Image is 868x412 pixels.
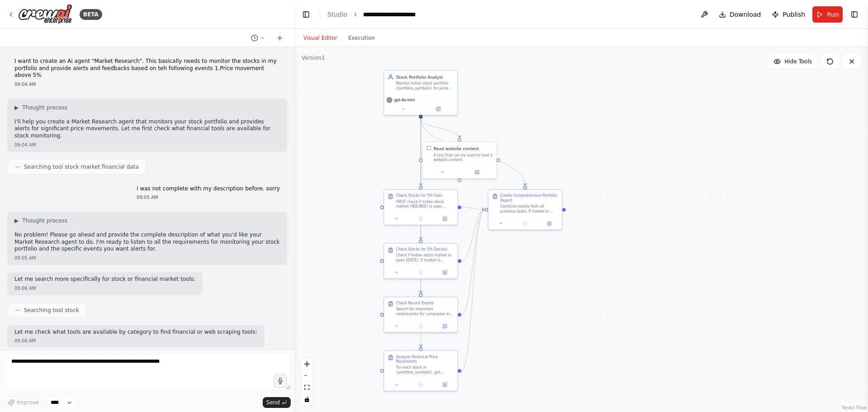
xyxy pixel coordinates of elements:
div: 09:04 AM [14,81,280,88]
div: Create Comprehensive Portfolio Report [500,194,558,203]
div: Analyze Historical Price Movements [396,355,454,364]
button: Execution [343,33,380,43]
span: ▶ [14,104,19,111]
button: Open in side panel [434,215,455,223]
button: Open in side panel [434,269,455,276]
a: React Flow attribution [842,405,867,410]
button: No output available [408,215,434,223]
div: ScrapeWebsiteToolRead website contentA tool that can be used to read a website content. [422,142,497,179]
g: Edge from 90d56679-7a66-4953-a144-905ed67080c2 to 373d94ef-b170-4724-a774-7d750a9233e3 [461,207,484,264]
div: Check if Indian stock market is open [DATE]. If market is CLOSED, report latest closing prices fo... [396,253,454,262]
p: I'll help you create a Market Research agent that monitors your stock portfolio and provides aler... [14,118,280,140]
button: Open in side panel [539,220,559,227]
button: Improve [4,397,43,408]
span: Publish [783,10,805,19]
span: Send [266,399,280,406]
p: i was not complete with my description before. sorry [137,185,280,193]
span: Improve [17,399,39,406]
div: Check Stocks for 5% Decline [396,247,448,252]
button: Open in side panel [434,322,455,330]
button: Switch to previous chat [247,33,269,43]
button: No output available [513,220,538,227]
button: Open in side panel [421,105,455,113]
div: Check Stocks for 5% Gain [396,194,442,199]
button: ▶Thought process [14,104,67,111]
span: Searching tool stock market financial data [24,163,139,170]
button: Download [715,6,765,23]
button: zoom out [301,370,313,382]
div: 09:06 AM [14,337,257,344]
div: Combine results from all previous tasks. If market is CLOSED, focus on portfolio overview, recent... [500,204,558,213]
button: ▶Thought process [14,217,67,224]
div: React Flow controls [301,358,313,405]
nav: breadcrumb [327,10,416,19]
button: Open in side panel [434,381,455,388]
div: Monitor Indian stock portfolio {portfolio_symbols} for price movements exceeding 5% (positive or ... [396,81,454,90]
div: Search for important news/events for companies in {portfolio_symbols} from the last 3-5 days (sin... [396,307,454,316]
div: Analyze Historical Price MovementsFor each stock in {portfolio_symbols}, get accurate historical ... [383,350,458,391]
button: Run [812,6,843,23]
button: No output available [408,381,434,388]
span: Download [730,10,761,19]
g: Edge from 70125b79-2fe9-462d-901f-ee1be0fa551c to 373d94ef-b170-4724-a774-7d750a9233e3 [461,207,484,374]
button: Hide left sidebar [300,8,312,21]
button: Start a new chat [273,33,287,43]
div: A tool that can be used to read a website content. [434,153,493,162]
p: I want to create an Ai agent "Market Research". This basically needs to monitor the stocks in my ... [14,58,280,79]
div: Stock Portfolio Analyst [396,74,454,80]
div: 09:06 AM [14,285,195,292]
g: Edge from 4b2fae87-ed1c-4362-b75f-0de54066954d to 70125b79-2fe9-462d-901f-ee1be0fa551c [418,118,424,347]
button: Open in side panel [460,169,494,176]
span: ▶ [14,217,19,224]
span: gpt-4o-mini [394,98,415,103]
div: Check Stocks for 5% DeclineCheck if Indian stock market is open [DATE]. If market is CLOSED, repo... [383,243,458,279]
div: Check Recent EventsSearch for important news/events for companies in {portfolio_symbols} from the... [383,297,458,333]
a: Studio [327,11,348,18]
button: Send [263,397,291,408]
span: Thought process [22,217,67,224]
div: Version 1 [302,54,325,62]
img: Logo [18,4,72,24]
g: Edge from 441f931f-e5d4-4ab6-ad24-9368186444a8 to 373d94ef-b170-4724-a774-7d750a9233e3 [461,204,484,213]
g: Edge from 4b2fae87-ed1c-4362-b75f-0de54066954d to 2548f644-1d08-45e3-865a-74d216de3e27 [418,118,462,138]
div: Read website content [434,146,479,152]
button: Show right sidebar [848,8,861,21]
button: No output available [408,322,434,330]
button: Publish [768,6,809,23]
button: zoom in [301,358,313,370]
button: fit view [301,382,313,393]
div: BETA [80,9,102,20]
div: Check Stocks for 5% GainFIRST check if Indian stock market (NSE/BSE) is open [DATE]. If market is... [383,189,458,225]
div: Stock Portfolio AnalystMonitor Indian stock portfolio {portfolio_symbols} for price movements exc... [383,70,458,115]
button: Click to speak your automation idea [274,374,287,388]
div: 09:05 AM [137,194,280,201]
div: 09:05 AM [14,255,280,261]
div: Check Recent Events [396,301,434,306]
span: Thought process [22,104,67,111]
span: Searching tool stock [24,307,79,314]
p: Let me check what tools are available by category to find financial or web scraping tools: [14,329,257,336]
button: No output available [408,269,434,276]
div: For each stock in {portfolio_symbols}, get accurate historical data from [DOMAIN_NAME] including ... [396,365,454,375]
button: Visual Editor [298,33,343,43]
button: toggle interactivity [301,393,313,405]
div: Create Comprehensive Portfolio ReportCombine results from all previous tasks. If market is CLOSED... [488,189,562,230]
g: Edge from 8ebb5ee1-a10d-49e7-8cd2-88fb4a2bfc0a to 373d94ef-b170-4724-a774-7d750a9233e3 [461,207,484,317]
div: FIRST check if Indian stock market (NSE/BSE) is open [DATE]. If market is CLOSED (weekend/holiday... [396,199,454,209]
button: Hide Tools [768,54,817,69]
span: Run [827,10,839,19]
span: Hide Tools [784,58,812,65]
img: ScrapeWebsiteTool [426,146,431,151]
p: No problem! Please go ahead and provide the complete description of what you'd like your Market R... [14,232,280,253]
p: Let me search more specifically for stock or financial market tools: [14,276,195,283]
div: 09:04 AM [14,142,280,148]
